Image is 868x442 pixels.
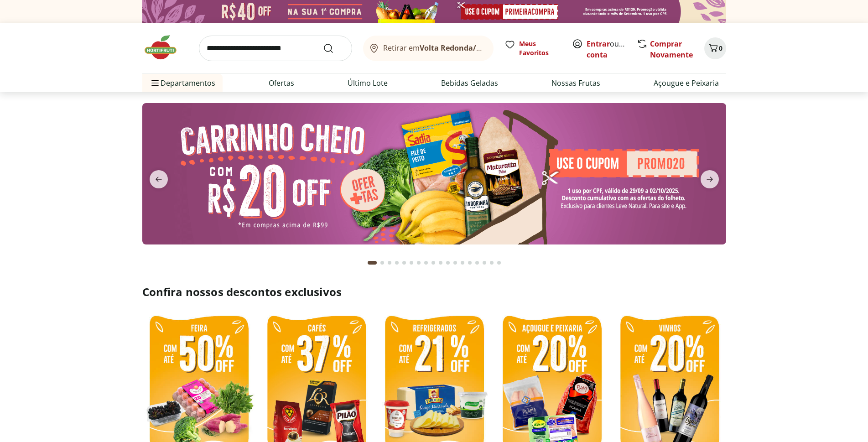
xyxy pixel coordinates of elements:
[719,44,722,52] span: 0
[587,39,637,60] a: Criar conta
[488,252,495,274] button: Go to page 17 from fs-carousel
[693,170,726,188] button: next
[142,170,175,188] button: previous
[348,78,388,88] a: Último Lote
[383,44,484,52] span: Retirar em
[587,38,627,60] span: ou
[142,103,726,244] img: cupom
[386,252,393,274] button: Go to page 3 from fs-carousel
[452,252,459,274] button: Go to page 12 from fs-carousel
[587,39,610,49] a: Entrar
[495,252,503,274] button: Go to page 18 from fs-carousel
[379,252,386,274] button: Go to page 2 from fs-carousel
[142,285,726,299] h2: Confira nossos descontos exclusivos
[366,252,379,274] button: Current page from fs-carousel
[420,43,551,53] b: Volta Redonda/[GEOGRAPHIC_DATA]
[422,252,430,274] button: Go to page 8 from fs-carousel
[393,252,400,274] button: Go to page 4 from fs-carousel
[459,252,466,274] button: Go to page 13 from fs-carousel
[551,78,600,88] a: Nossas Frutas
[444,252,452,274] button: Go to page 11 from fs-carousel
[437,252,444,274] button: Go to page 10 from fs-carousel
[400,252,408,274] button: Go to page 5 from fs-carousel
[481,252,488,274] button: Go to page 16 from fs-carousel
[150,72,161,94] button: Menu
[430,252,437,274] button: Go to page 9 from fs-carousel
[650,39,693,60] a: Comprar Novamente
[199,36,352,61] input: search
[269,78,294,88] a: Ofertas
[504,39,561,57] a: Meus Favoritos
[142,34,188,61] img: Hortifruti
[408,252,415,274] button: Go to page 6 from fs-carousel
[441,78,498,88] a: Bebidas Geladas
[704,37,726,59] button: Carrinho
[363,36,494,61] button: Retirar emVolta Redonda/[GEOGRAPHIC_DATA]
[415,252,422,274] button: Go to page 7 from fs-carousel
[519,39,561,57] span: Meus Favoritos
[473,252,481,274] button: Go to page 15 from fs-carousel
[323,43,345,54] button: Submit Search
[466,252,473,274] button: Go to page 14 from fs-carousel
[654,78,719,88] a: Açougue e Peixaria
[150,72,215,94] span: Departamentos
